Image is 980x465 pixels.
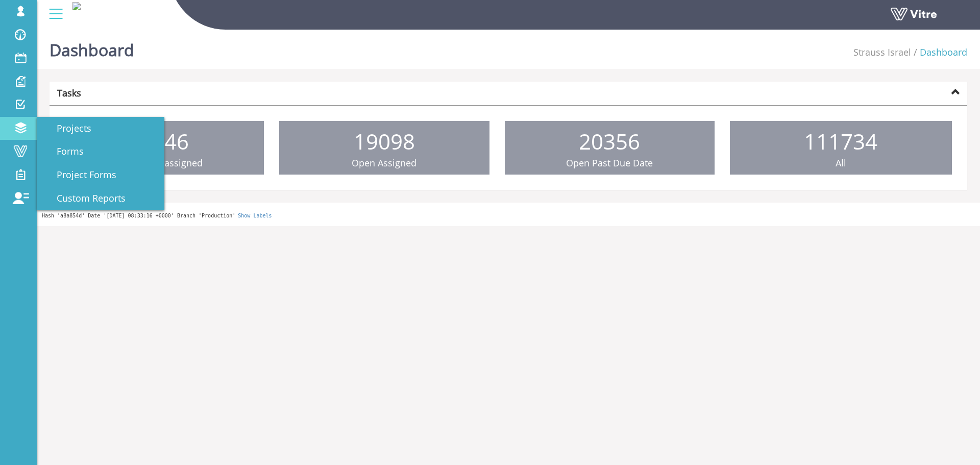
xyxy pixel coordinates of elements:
[57,87,81,99] strong: Tasks
[140,127,189,156] span: 1746
[566,157,653,169] span: Open Past Due Date
[44,168,116,181] span: Project Forms
[279,121,489,175] a: 19098 Open Assigned
[65,121,264,175] a: 1746 Open Unassigned
[505,121,715,175] a: 20356 Open Past Due Date
[911,46,967,59] li: Dashboard
[37,117,164,140] a: Projects
[42,213,235,218] span: Hash 'a8a854d' Date '[DATE] 08:33:16 +0000' Branch 'Production'
[238,213,272,218] a: Show Labels
[44,145,84,157] span: Forms
[37,187,164,210] a: Custom Reports
[50,26,134,69] h1: Dashboard
[836,157,846,169] span: All
[730,121,952,175] a: 111734 All
[44,122,91,134] span: Projects
[37,163,164,187] a: Project Forms
[37,140,164,163] a: Forms
[354,127,415,156] span: 19098
[352,157,416,169] span: Open Assigned
[853,46,911,58] a: Strauss Israel
[126,157,203,169] span: Open Unassigned
[579,127,640,156] span: 20356
[44,192,126,204] span: Custom Reports
[804,127,877,156] span: 111734
[72,2,81,10] img: af1731f1-fc1c-47dd-8edd-e51c8153d184.png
